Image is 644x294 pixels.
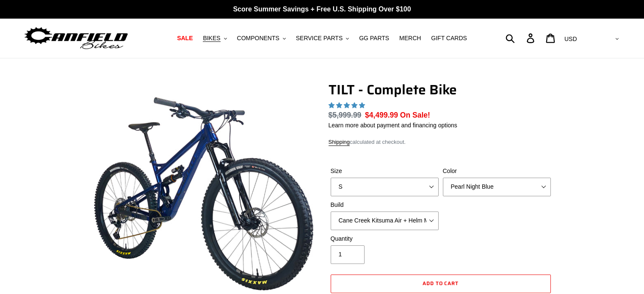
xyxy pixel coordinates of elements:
label: Quantity [331,234,439,243]
span: $4,499.99 [365,111,398,119]
label: Color [443,167,551,176]
a: Learn more about payment and financing options [329,122,457,129]
div: calculated at checkout. [329,138,553,146]
label: Size [331,167,439,176]
span: On Sale! [400,110,430,121]
span: Add to cart [423,279,459,287]
img: Canfield Bikes [23,25,129,52]
span: BIKES [203,35,220,42]
a: Shipping [329,139,350,146]
span: COMPONENTS [237,35,279,42]
span: SERVICE PARTS [296,35,343,42]
input: Search [510,29,532,47]
span: SALE [177,35,193,42]
a: MERCH [395,33,425,44]
h1: TILT - Complete Bike [329,82,553,98]
button: COMPONENTS [233,33,290,44]
span: 5.00 stars [329,102,367,109]
button: BIKES [199,33,231,44]
button: SERVICE PARTS [292,33,353,44]
a: GG PARTS [355,33,393,44]
button: Add to cart [331,275,551,293]
label: Build [331,201,439,209]
span: GG PARTS [359,35,389,42]
s: $5,999.99 [329,111,362,119]
span: GIFT CARDS [431,35,467,42]
span: MERCH [399,35,421,42]
a: SALE [173,33,197,44]
a: GIFT CARDS [427,33,471,44]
